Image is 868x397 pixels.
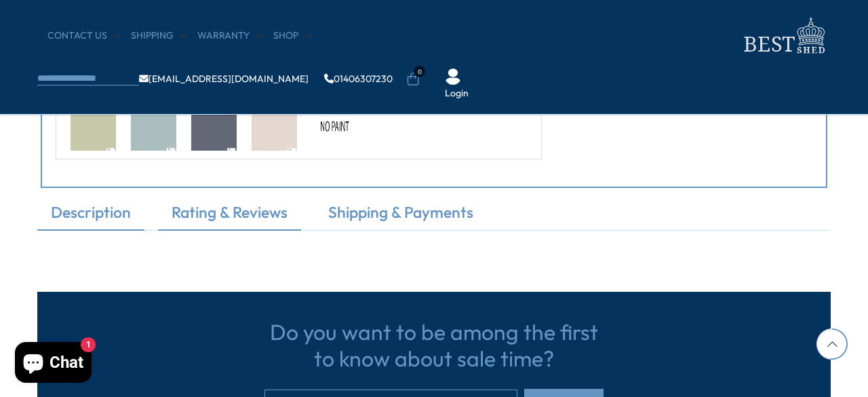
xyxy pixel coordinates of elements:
div: No Paint [306,96,363,153]
a: Shop [273,29,312,43]
div: T7078 [245,96,303,153]
h3: Do you want to be among the first to know about sale time? [264,319,604,371]
img: No Paint [312,102,357,152]
a: 0 [406,73,420,86]
a: Shipping & Payments [315,202,487,230]
img: User Icon [445,69,461,85]
a: 01406307230 [324,74,393,83]
div: T7033 [185,96,243,153]
div: T7010 [64,96,122,153]
a: Warranty [197,29,263,43]
img: T7010 [71,102,116,152]
a: CONTACT US [47,29,121,43]
img: T7024 [131,102,176,152]
a: [EMAIL_ADDRESS][DOMAIN_NAME] [139,74,309,83]
a: Description [37,202,144,230]
div: T7024 [125,96,182,153]
img: T7033 [191,102,237,152]
span: 0 [414,66,425,77]
img: T7078 [252,102,297,152]
inbox-online-store-chat: Shopify online store chat [11,342,96,386]
a: Shipping [131,29,187,43]
img: logo [736,14,831,58]
a: Login [445,87,469,100]
a: Rating & Reviews [158,202,301,230]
